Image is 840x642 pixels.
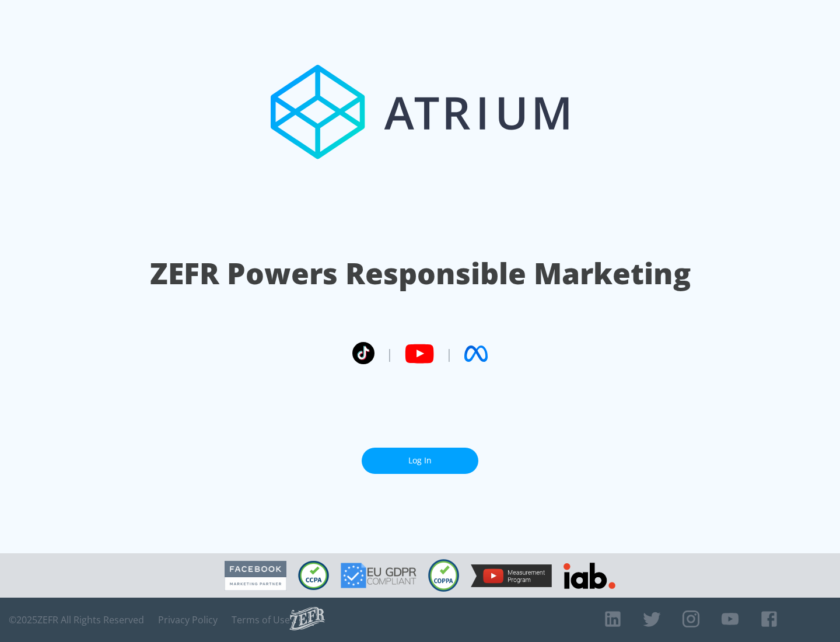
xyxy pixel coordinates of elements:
span: © 2025 ZEFR All Rights Reserved [9,614,144,626]
img: GDPR Compliant [341,563,416,588]
a: Terms of Use [232,614,290,626]
img: IAB [563,563,615,589]
span: | [386,345,393,362]
img: Facebook Marketing Partner [225,561,286,591]
a: Privacy Policy [158,614,218,626]
img: COPPA Compliant [428,559,459,592]
h1: ZEFR Powers Responsible Marketing [150,253,691,294]
img: YouTube Measurement Program [471,564,552,587]
a: Log In [362,448,478,474]
img: CCPA Compliant [298,561,329,590]
span: | [446,345,453,362]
